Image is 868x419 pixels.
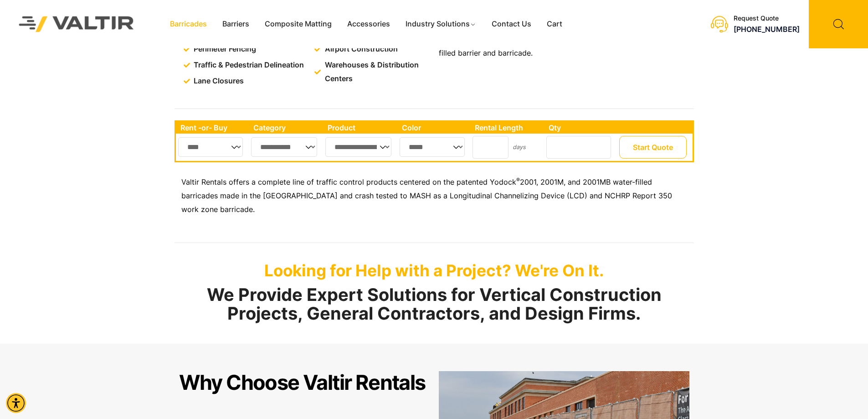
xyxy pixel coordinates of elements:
span: Warehouses & Distribution Centers [323,58,431,86]
a: Contact Us [484,17,539,31]
th: Product [323,122,397,134]
a: Industry Solutions [398,17,484,31]
h2: We Provide Expert Solutions for Vertical Construction Projects, General Contractors, and Design F... [175,285,694,324]
a: Cart [539,17,570,31]
a: Accessories [339,17,398,31]
div: Accessibility Menu [6,393,26,413]
a: call (888) 496-3625 [734,25,800,34]
button: Start Quote [619,136,687,159]
th: Qty [544,122,616,134]
select: Single select [400,137,465,157]
a: Barriers [215,17,257,31]
input: Number [546,136,611,159]
input: Number [473,136,508,159]
select: Single select [325,137,391,157]
a: Barricades [162,17,215,31]
span: Lane Closures [191,74,244,88]
a: Composite Matting [257,17,339,31]
div: Request Quote [734,15,800,22]
th: Category [249,122,324,134]
span: 2001, 2001M, and 2001MB water-filled barricades made in the [GEOGRAPHIC_DATA] and crash tested to... [181,177,672,214]
span: Valtir Rentals offers a complete line of traffic control products centered on the patented Yodock [181,177,516,186]
th: Color [397,122,471,134]
span: Perimeter Fencing [191,42,256,56]
th: Rent -or- Buy [176,122,249,134]
span: Airport Construction [323,42,398,56]
h2: Why Choose Valtir Rentals [179,371,426,394]
span: Traffic & Pedestrian Delineation [191,58,304,72]
th: Rental Length [470,122,544,134]
select: Single select [251,137,318,157]
small: days [513,144,526,150]
img: Valtir Rentals [7,4,146,44]
select: Single select [178,137,243,157]
p: Looking for Help with a Project? We're On It. [175,261,694,280]
sup: ® [516,176,520,183]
